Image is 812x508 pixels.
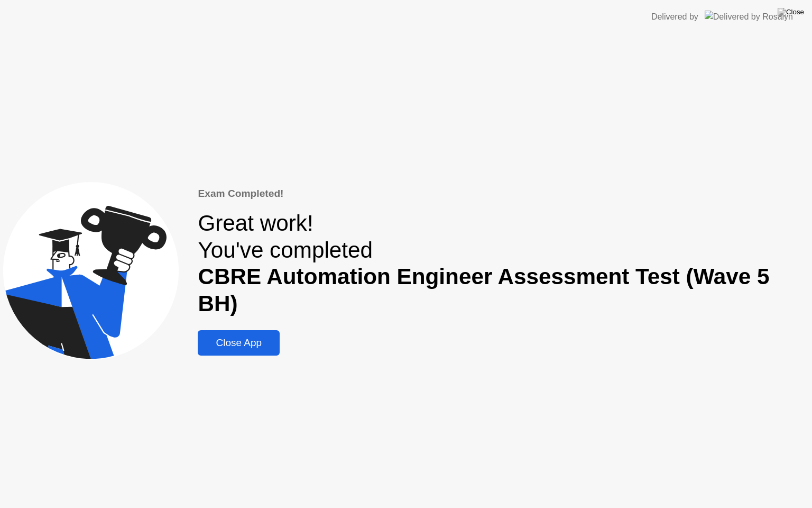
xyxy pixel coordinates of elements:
div: Delivered by [651,11,698,23]
div: Close App [201,337,276,349]
div: Great work! You've completed [198,210,809,317]
b: CBRE Automation Engineer Assessment Test (Wave 5 BH) [198,264,769,316]
button: Close App [198,330,280,356]
img: Close [778,8,804,16]
div: Exam Completed! [198,186,809,202]
img: Delivered by Rosalyn [705,11,793,23]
